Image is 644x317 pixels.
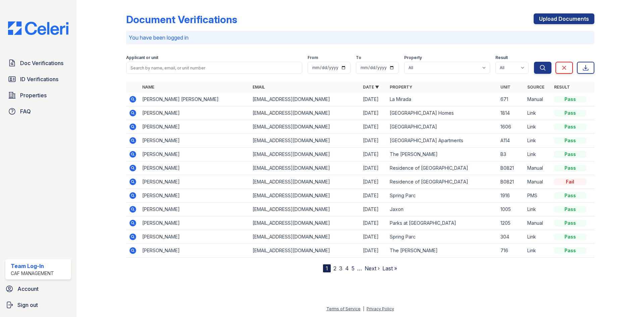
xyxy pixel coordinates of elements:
[250,244,360,258] td: [EMAIL_ADDRESS][DOMAIN_NAME]
[339,265,342,272] a: 3
[17,301,38,309] span: Sign out
[387,120,497,134] td: [GEOGRAPHIC_DATA]
[360,175,387,189] td: [DATE]
[357,264,362,272] span: …
[20,107,31,115] span: FAQ
[500,85,511,90] a: Unit
[140,120,250,134] td: [PERSON_NAME]
[20,91,47,99] span: Properties
[495,55,508,60] label: Result
[5,72,71,86] a: ID Verifications
[140,161,250,175] td: [PERSON_NAME]
[525,134,551,148] td: Link
[140,148,250,161] td: [PERSON_NAME]
[525,120,551,134] td: Link
[498,175,525,189] td: B0821
[525,189,551,203] td: PMS
[308,55,318,60] label: From
[554,85,570,90] a: Result
[498,134,525,148] td: A114
[498,161,525,175] td: B0821
[554,220,586,226] div: Pass
[17,285,39,293] span: Account
[250,203,360,216] td: [EMAIL_ADDRESS][DOMAIN_NAME]
[525,148,551,161] td: Link
[525,106,551,120] td: Link
[250,175,360,189] td: [EMAIL_ADDRESS][DOMAIN_NAME]
[360,203,387,216] td: [DATE]
[140,175,250,189] td: [PERSON_NAME]
[360,230,387,244] td: [DATE]
[126,62,302,74] input: Search by name, email, or unit number
[387,134,497,148] td: [GEOGRAPHIC_DATA] Apartments
[142,85,154,90] a: Name
[525,93,551,106] td: Manual
[253,85,265,90] a: Email
[140,93,250,106] td: [PERSON_NAME] [PERSON_NAME]
[525,203,551,216] td: Link
[11,262,54,270] div: Team Log-In
[333,265,336,272] a: 2
[250,148,360,161] td: [EMAIL_ADDRESS][DOMAIN_NAME]
[360,244,387,258] td: [DATE]
[527,85,544,90] a: Source
[382,265,397,272] a: Last »
[363,85,379,90] a: Date ▼
[250,93,360,106] td: [EMAIL_ADDRESS][DOMAIN_NAME]
[250,230,360,244] td: [EMAIL_ADDRESS][DOMAIN_NAME]
[554,96,586,103] div: Pass
[126,13,237,25] div: Document Verifications
[360,106,387,120] td: [DATE]
[387,216,497,230] td: Parks at [GEOGRAPHIC_DATA]
[387,189,497,203] td: Spring Parc
[365,265,380,272] a: Next ›
[554,233,586,240] div: Pass
[498,203,525,216] td: 1005
[554,206,586,213] div: Pass
[140,203,250,216] td: [PERSON_NAME]
[360,134,387,148] td: [DATE]
[5,105,71,118] a: FAQ
[5,89,71,102] a: Properties
[360,216,387,230] td: [DATE]
[534,13,594,24] a: Upload Documents
[554,165,586,171] div: Pass
[554,151,586,158] div: Pass
[250,106,360,120] td: [EMAIL_ADDRESS][DOMAIN_NAME]
[250,134,360,148] td: [EMAIL_ADDRESS][DOMAIN_NAME]
[345,265,349,272] a: 4
[525,244,551,258] td: Link
[140,106,250,120] td: [PERSON_NAME]
[140,216,250,230] td: [PERSON_NAME]
[387,230,497,244] td: Spring Parc
[140,244,250,258] td: [PERSON_NAME]
[525,230,551,244] td: Link
[360,189,387,203] td: [DATE]
[525,175,551,189] td: Manual
[498,106,525,120] td: 1814
[390,85,412,90] a: Property
[387,148,497,161] td: The [PERSON_NAME]
[498,120,525,134] td: 1606
[498,93,525,106] td: 671
[140,134,250,148] td: [PERSON_NAME]
[250,120,360,134] td: [EMAIL_ADDRESS][DOMAIN_NAME]
[387,203,497,216] td: Jaxon
[498,148,525,161] td: B3
[554,192,586,199] div: Pass
[387,106,497,120] td: [GEOGRAPHIC_DATA] Homes
[360,120,387,134] td: [DATE]
[5,56,71,70] a: Doc Verifications
[554,247,586,254] div: Pass
[140,230,250,244] td: [PERSON_NAME]
[525,161,551,175] td: Manual
[3,298,74,312] a: Sign out
[387,175,497,189] td: Residence of [GEOGRAPHIC_DATA]
[360,161,387,175] td: [DATE]
[323,264,331,272] div: 1
[363,306,364,311] div: |
[367,306,394,311] a: Privacy Policy
[554,178,586,185] div: Fail
[387,244,497,258] td: The [PERSON_NAME]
